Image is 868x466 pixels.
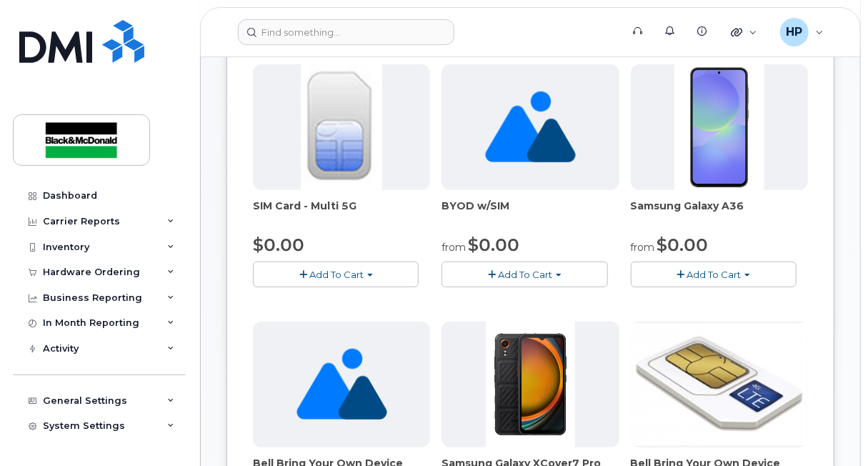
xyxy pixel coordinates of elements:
[687,269,741,280] span: Add To Cart
[721,18,767,46] div: Quicklinks
[442,199,619,227] div: BYOD w/SIM
[468,234,519,255] span: $0.00
[657,234,709,255] span: $0.00
[442,262,607,287] button: Add To Cart
[253,199,430,227] div: SIM Card - Multi 5G
[631,323,808,446] img: phone23274.JPG
[631,241,655,254] small: from
[770,18,834,46] div: Harsh Patel
[485,64,576,190] img: no_image_found-2caef05468ed5679b831cfe6fc140e25e0c280774317ffc20a367ab7fd17291e.png
[631,199,808,227] div: Samsung Galaxy A36
[296,322,387,447] img: no_image_found-2caef05468ed5679b831cfe6fc140e25e0c280774317ffc20a367ab7fd17291e.png
[309,269,364,280] span: Add To Cart
[238,19,454,45] input: Find something...
[674,64,764,190] img: phone23886.JPG
[498,269,552,280] span: Add To Cart
[631,262,797,287] button: Add To Cart
[786,24,802,41] span: HP
[301,64,382,190] img: 00D627D4-43E9-49B7-A367-2C99342E128C.jpg
[442,241,466,254] small: from
[253,262,419,287] button: Add To Cart
[486,322,576,447] img: phone23879.JPG
[253,234,304,255] span: $0.00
